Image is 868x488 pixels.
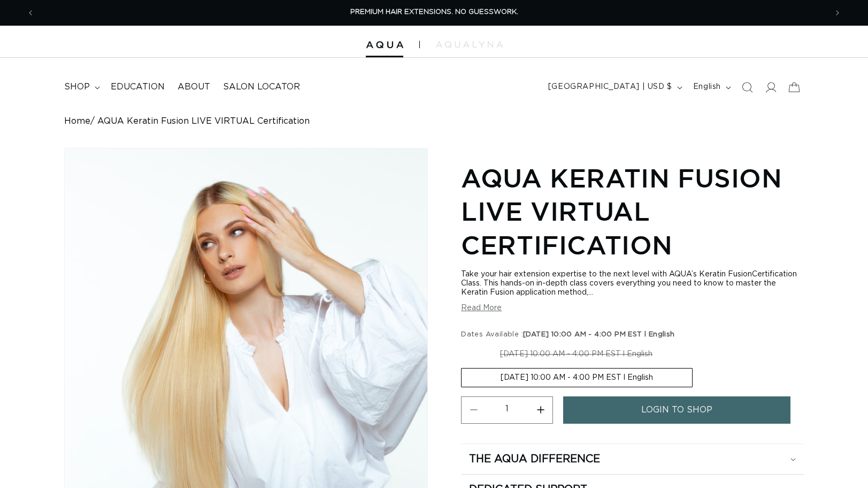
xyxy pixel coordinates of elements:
[461,329,675,340] legend: Dates Available :
[461,345,692,363] label: [DATE] 10:00 AM - 4:00 PM EST l English
[19,3,42,23] button: Previous announcement
[104,75,171,99] a: Education
[350,9,518,16] span: PREMIUM HAIR EXTENSIONS. NO GUESSWORK.
[523,331,675,338] span: [DATE] 10:00 AM - 4:00 PM EST l English
[826,3,849,23] button: Next announcement
[223,81,300,93] span: Salon Locator
[563,396,790,424] a: login to shop
[461,161,804,261] h1: AQUA Keratin Fusion LIVE VIRTUAL Certification
[178,81,210,93] span: About
[548,81,672,93] span: [GEOGRAPHIC_DATA] | USD $
[436,41,503,48] img: aqualyna.com
[58,75,104,99] summary: shop
[735,76,759,99] summary: Search
[217,75,306,99] a: Salon Locator
[64,81,90,93] span: shop
[366,41,403,49] img: Aqua Hair Extensions
[64,116,90,126] a: Home
[693,81,721,93] span: English
[461,270,804,297] div: Take your hair extension expertise to the next level with AQUA’s Keratin FusionCertification Clas...
[171,75,217,99] a: About
[461,444,804,474] summary: The Aqua Difference
[641,396,712,424] span: login to shop
[687,77,735,97] button: English
[97,116,310,126] span: AQUA Keratin Fusion LIVE VIRTUAL Certification
[542,77,687,97] button: [GEOGRAPHIC_DATA] | USD $
[461,368,693,387] label: [DATE] 10:00 AM - 4:00 PM EST l English
[461,304,502,313] button: Read More
[111,81,165,93] span: Education
[469,452,600,466] h2: The Aqua Difference
[64,116,804,126] nav: breadcrumbs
